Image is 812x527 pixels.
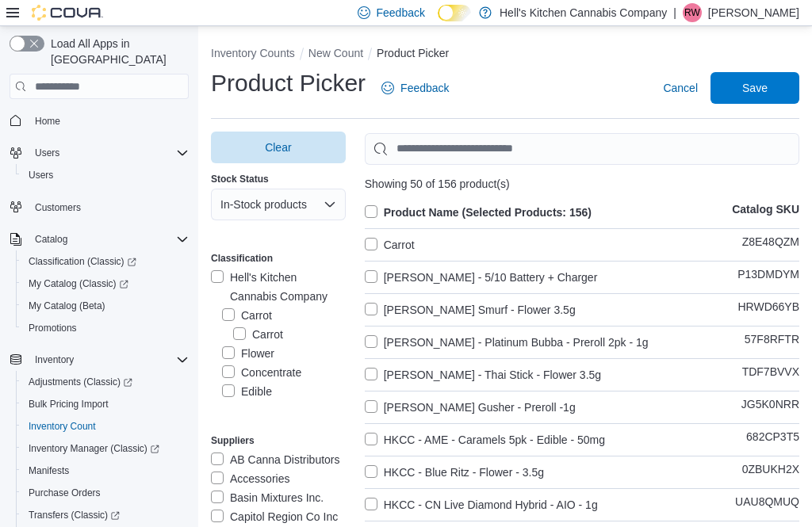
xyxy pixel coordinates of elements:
[22,319,83,338] a: Promotions
[365,178,799,190] div: Showing 50 of 156 product(s)
[211,67,366,99] h1: Product Picker
[3,228,195,250] button: Catalog
[742,80,768,96] span: Save
[32,5,103,21] img: Cova
[16,164,195,186] button: Users
[742,235,799,254] p: Z8E48QZM
[35,147,59,159] span: Users
[29,300,105,312] span: My Catalog (Beta)
[377,5,425,21] span: Feedback
[29,322,77,334] span: Promotions
[29,255,136,268] span: Classification (Classic)
[16,415,195,437] button: Inventory Count
[211,189,346,220] button: In-Stock products
[737,300,799,319] p: HRWD66YB
[365,300,576,319] label: [PERSON_NAME] Smurf - Flower 3.5g
[29,350,189,369] span: Inventory
[22,461,189,480] span: Manifests
[29,376,132,388] span: Adjustments (Classic)
[742,365,799,384] p: TDF7BVVX
[44,36,189,67] span: Load All Apps in [GEOGRAPHIC_DATA]
[29,442,159,455] span: Inventory Manager (Classic)
[308,47,363,59] button: New Count
[22,372,189,391] span: Adjustments (Classic)
[16,460,195,482] button: Manifests
[211,450,340,469] label: AB Canna Distributors
[29,509,120,521] span: Transfers (Classic)
[35,353,74,366] span: Inventory
[211,488,324,507] label: Basin Mixtures Inc.
[710,72,799,104] button: Save
[22,252,143,271] a: Classification (Classic)
[22,483,189,502] span: Purchase Orders
[22,395,115,414] a: Bulk Pricing Import
[377,47,449,59] button: Product Picker
[35,201,81,214] span: Customers
[211,268,346,306] label: Hell's Kitchen Cannabis Company
[16,504,195,526] a: Transfers (Classic)
[29,277,128,290] span: My Catalog (Classic)
[29,110,189,130] span: Home
[3,196,195,219] button: Customers
[400,80,449,96] span: Feedback
[16,393,195,415] button: Bulk Pricing Import
[211,469,289,488] label: Accessories
[438,5,471,21] input: Dark Mode
[22,417,102,436] a: Inventory Count
[735,495,799,514] p: UAU8QMUQ
[657,72,704,104] button: Cancel
[29,143,189,162] span: Users
[365,463,544,482] label: HKCC - Blue Ritz - Flower - 3.5g
[16,317,195,339] button: Promotions
[29,143,66,162] button: Users
[222,344,274,363] label: Flower
[233,325,283,344] label: Carrot
[22,296,189,315] span: My Catalog (Beta)
[265,139,291,155] span: Clear
[22,166,59,185] a: Users
[3,109,195,132] button: Home
[29,350,80,369] button: Inventory
[29,230,74,249] button: Catalog
[22,483,107,502] a: Purchase Orders
[29,169,53,181] span: Users
[222,306,272,325] label: Carrot
[29,230,189,249] span: Catalog
[16,482,195,504] button: Purchase Orders
[22,252,189,271] span: Classification (Classic)
[16,250,195,273] a: Classification (Classic)
[29,487,101,499] span: Purchase Orders
[16,295,195,317] button: My Catalog (Beta)
[22,395,189,414] span: Bulk Pricing Import
[745,333,799,352] p: 57F8RFTR
[365,365,601,384] label: [PERSON_NAME] - Thai Stick - Flower 3.5g
[732,203,799,222] p: Catalog SKU
[22,439,189,458] span: Inventory Manager (Classic)
[673,3,676,22] p: |
[663,80,698,96] span: Cancel
[365,133,799,165] input: Use aria labels when no actual label is in use
[211,45,799,64] nav: An example of EuiBreadcrumbs
[365,430,605,449] label: HKCC - AME - Caramels 5pk - Edible - 50mg
[365,495,598,514] label: HKCC - CN Live Diamond Hybrid - AIO - 1g
[365,268,598,287] label: [PERSON_NAME] - 5/10 Battery + Charger
[22,417,189,436] span: Inventory Count
[22,296,112,315] a: My Catalog (Beta)
[22,274,135,293] a: My Catalog (Classic)
[22,319,189,338] span: Promotions
[29,420,96,433] span: Inventory Count
[211,132,346,163] button: Clear
[683,3,702,22] div: Roderic Webb
[708,3,799,22] p: [PERSON_NAME]
[29,112,67,131] a: Home
[22,439,166,458] a: Inventory Manager (Classic)
[35,115,60,128] span: Home
[741,398,799,417] p: JG5K0NRR
[22,274,189,293] span: My Catalog (Classic)
[211,47,295,59] button: Inventory Counts
[684,3,700,22] span: RW
[29,464,69,477] span: Manifests
[35,233,67,246] span: Catalog
[365,235,415,254] label: Carrot
[222,382,272,401] label: Edible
